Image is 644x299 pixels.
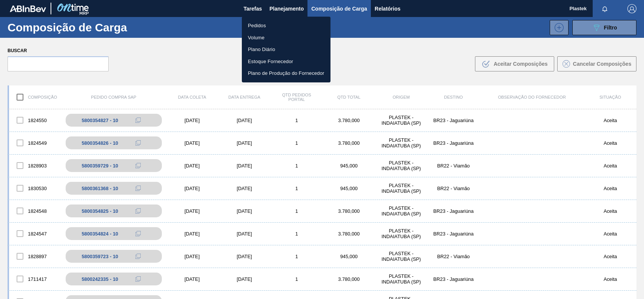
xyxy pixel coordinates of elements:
[242,20,330,32] a: Pedidos
[242,67,330,79] a: Plano de Produção do Fornecedor
[242,32,330,44] a: Volume
[242,56,330,68] a: Estoque Fornecedor
[242,43,330,56] a: Plano Diário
